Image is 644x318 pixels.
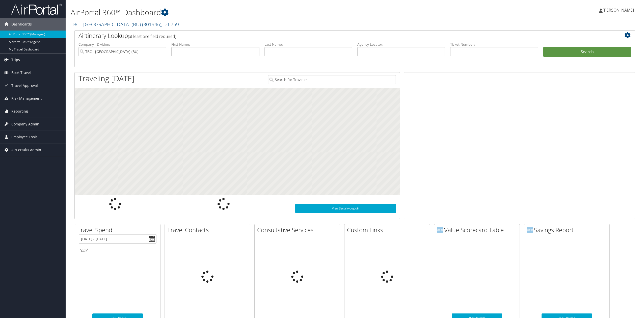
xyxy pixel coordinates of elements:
[437,226,520,234] h2: Value Scorecard Table
[71,21,180,28] a: TBC - [GEOGRAPHIC_DATA] (BU)
[128,34,176,39] span: (at least one field required)
[599,3,639,18] a: [PERSON_NAME]
[11,105,28,118] span: Reporting
[79,248,156,253] h6: Total
[527,226,609,234] h2: Savings Report
[78,31,584,40] h2: Airtinerary Lookup
[11,144,41,156] span: AirPortal® Admin
[264,42,352,47] label: Last Name:
[167,226,250,234] h2: Travel Contacts
[77,226,160,234] h2: Travel Spend
[161,21,180,28] span: , [ 26759 ]
[268,75,396,84] input: Search for Traveler
[347,226,430,234] h2: Custom Links
[527,227,533,233] img: domo-logo.png
[450,42,538,47] label: Ticket Number:
[257,226,340,234] h2: Consultative Services
[78,42,166,47] label: Company - Division:
[437,227,443,233] img: domo-logo.png
[11,54,20,66] span: Trips
[11,79,38,92] span: Travel Approval
[11,131,38,143] span: Employee Tools
[603,7,634,13] span: [PERSON_NAME]
[357,42,445,47] label: Agency Locator:
[171,42,259,47] label: First Name:
[11,3,62,15] img: airportal-logo.png
[295,204,396,213] a: View SecurityLogic®
[11,118,39,130] span: Company Admin
[11,66,31,79] span: Book Travel
[142,21,161,28] span: ( 301946 )
[11,92,42,105] span: Risk Management
[71,7,449,18] h1: AirPortal 360™ Dashboard
[543,47,631,57] button: Search
[78,73,135,84] h1: Traveling [DATE]
[11,18,32,31] span: Dashboards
